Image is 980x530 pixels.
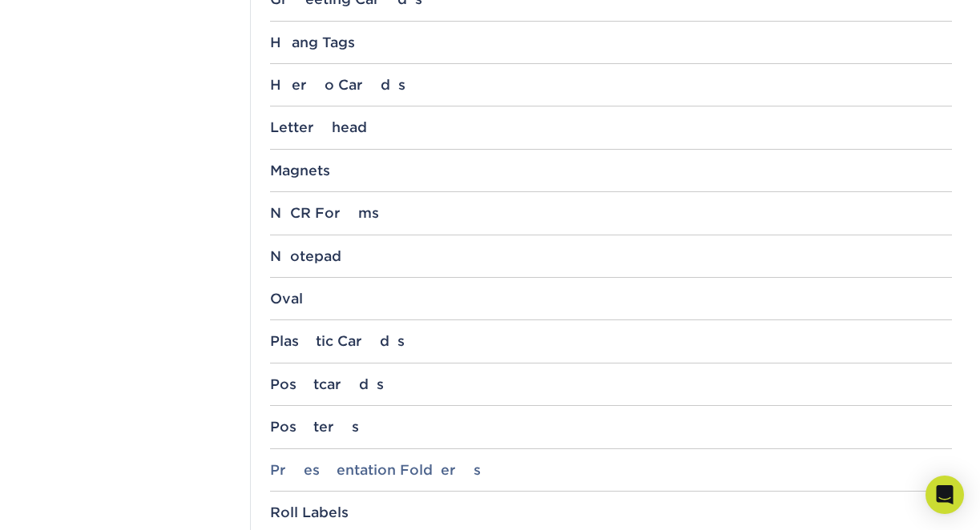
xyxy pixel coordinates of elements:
div: Presentation Folders [270,462,952,478]
div: Postcards [270,376,952,392]
div: Open Intercom Messenger [926,476,964,514]
div: NCR Forms [270,205,952,221]
div: Posters [270,419,952,435]
div: Notepad [270,248,952,264]
div: Hero Cards [270,77,952,93]
div: Plastic Cards [270,333,952,349]
div: Magnets [270,163,952,179]
div: Letterhead [270,119,952,135]
div: Oval [270,291,952,307]
div: Hang Tags [270,34,952,50]
div: Roll Labels [270,504,952,520]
